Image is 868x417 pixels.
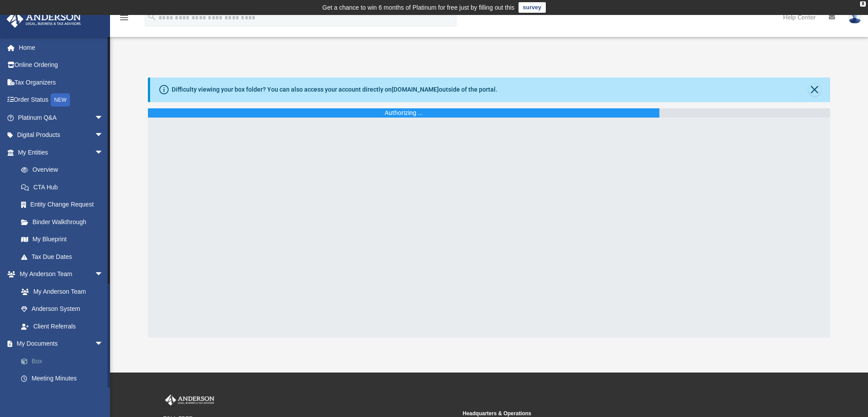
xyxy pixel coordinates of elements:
div: NEW [51,93,70,107]
span: arrow_drop_down [95,144,112,162]
span: arrow_drop_down [95,126,112,144]
a: Tax Due Dates [12,248,117,266]
a: Client Referrals [12,317,112,335]
div: Get a chance to win 6 months of Platinum for free just by filling out this [322,2,515,13]
a: Forms Library [12,387,112,405]
a: Entity Change Request [12,196,117,214]
a: Home [6,39,117,56]
a: [DOMAIN_NAME] [392,86,439,93]
a: My Anderson Teamarrow_drop_down [6,266,112,283]
a: survey [519,2,546,13]
a: menu [119,17,129,23]
a: Meeting Minutes [12,370,117,387]
div: close [860,1,866,7]
a: Online Ordering [6,56,117,74]
img: Anderson Advisors Platinum Portal [4,11,84,28]
span: arrow_drop_down [95,266,112,284]
span: arrow_drop_down [95,109,112,127]
a: My Anderson Team [12,283,108,300]
a: Anderson System [12,300,112,318]
i: menu [119,12,129,23]
a: CTA Hub [12,178,117,196]
i: search [147,12,157,22]
a: Binder Walkthrough [12,213,117,231]
a: Order StatusNEW [6,91,117,109]
a: Tax Organizers [6,74,117,91]
a: My Documentsarrow_drop_down [6,335,117,353]
a: Box [12,352,117,370]
img: Anderson Advisors Platinum Portal [163,395,216,406]
div: Authorizing ... [385,108,423,118]
a: My Entitiesarrow_drop_down [6,144,117,161]
a: Platinum Q&Aarrow_drop_down [6,109,117,126]
a: My Blueprint [12,231,112,248]
a: Overview [12,161,117,179]
span: arrow_drop_down [95,335,112,353]
a: Digital Productsarrow_drop_down [6,126,117,144]
button: Close [809,84,821,96]
div: Difficulty viewing your box folder? You can also access your account directly on outside of the p... [172,85,497,94]
img: User Pic [848,11,861,24]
